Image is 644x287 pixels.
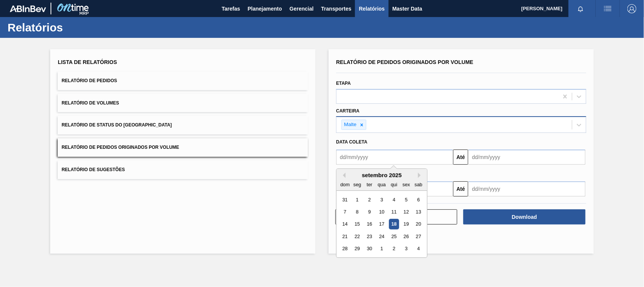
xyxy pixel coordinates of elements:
[58,94,308,112] button: Relatório de Volumes
[352,207,363,217] div: Choose segunda-feira, 8 de setembro de 2025
[58,116,308,134] button: Relatório de Status do [GEOGRAPHIC_DATA]
[247,4,282,13] span: Planejamento
[401,219,411,229] div: Choose sexta-feira, 19 de setembro de 2025
[340,195,350,205] div: Choose domingo, 31 de agosto de 2025
[413,195,424,205] div: Choose sábado, 6 de setembro de 2025
[401,231,411,242] div: Choose sexta-feira, 26 de setembro de 2025
[569,3,593,14] button: Notificações
[340,219,350,229] div: Choose domingo, 14 de setembro de 2025
[468,150,585,165] input: dd/mm/yyyy
[401,244,411,254] div: Choose sexta-feira, 3 de outubro de 2025
[364,207,375,217] div: Choose terça-feira, 9 de setembro de 2025
[61,167,125,172] span: Relatório de Sugestões
[352,231,363,242] div: Choose segunda-feira, 22 de setembro de 2025
[389,195,399,205] div: Choose quinta-feira, 4 de setembro de 2025
[377,244,387,254] div: Choose quarta-feira, 1 de outubro de 2025
[340,173,346,178] button: Previous Month
[58,59,117,65] span: Lista de Relatórios
[401,207,411,217] div: Choose sexta-feira, 12 de setembro de 2025
[377,195,387,205] div: Choose quarta-feira, 3 de setembro de 2025
[377,219,387,229] div: Choose quarta-feira, 17 de setembro de 2025
[336,108,360,114] label: Carteira
[413,179,424,190] div: sab
[61,100,119,106] span: Relatório de Volumes
[389,244,399,254] div: Choose quinta-feira, 2 de outubro de 2025
[603,4,612,13] img: userActions
[627,4,636,13] img: Logout
[418,173,423,178] button: Next Month
[336,81,351,86] label: Etapa
[321,4,351,13] span: Transportes
[389,207,399,217] div: Choose quinta-feira, 11 de setembro de 2025
[61,145,179,150] span: Relatório de Pedidos Originados por Volume
[352,179,363,190] div: seg
[364,195,375,205] div: Choose terça-feira, 2 de setembro de 2025
[340,231,350,242] div: Choose domingo, 21 de setembro de 2025
[336,150,453,165] input: dd/mm/yyyy
[392,4,422,13] span: Master Data
[377,179,387,190] div: qua
[339,193,424,255] div: month 2025-09
[413,207,424,217] div: Choose sábado, 13 de setembro de 2025
[340,244,350,254] div: Choose domingo, 28 de setembro de 2025
[401,179,411,190] div: sex
[453,181,468,197] button: Até
[364,179,375,190] div: ter
[389,231,399,242] div: Choose quinta-feira, 25 de setembro de 2025
[340,207,350,217] div: Choose domingo, 7 de setembro de 2025
[222,4,240,13] span: Tarefas
[377,207,387,217] div: Choose quarta-feira, 10 de setembro de 2025
[337,172,427,178] div: setembro 2025
[377,231,387,242] div: Choose quarta-feira, 24 de setembro de 2025
[364,244,375,254] div: Choose terça-feira, 30 de setembro de 2025
[335,209,457,225] button: Limpar
[364,219,375,229] div: Choose terça-feira, 16 de setembro de 2025
[389,219,399,229] div: Choose quinta-feira, 18 de setembro de 2025
[401,195,411,205] div: Choose sexta-feira, 5 de setembro de 2025
[290,4,314,13] span: Gerencial
[352,195,363,205] div: Choose segunda-feira, 1 de setembro de 2025
[413,244,424,254] div: Choose sábado, 4 de outubro de 2025
[463,209,585,225] button: Download
[453,150,468,165] button: Até
[359,4,384,13] span: Relatórios
[352,244,363,254] div: Choose segunda-feira, 29 de setembro de 2025
[336,59,473,65] span: Relatório de Pedidos Originados por Volume
[340,179,350,190] div: dom
[58,72,308,90] button: Relatório de Pedidos
[61,122,172,128] span: Relatório de Status do [GEOGRAPHIC_DATA]
[389,179,399,190] div: qui
[10,5,46,12] img: TNhmsLtSVTkK8tSr43FrP2fwEKptu5GPRR3wAAAABJRU5ErkJggg==
[468,181,585,197] input: dd/mm/yyyy
[352,219,363,229] div: Choose segunda-feira, 15 de setembro de 2025
[413,231,424,242] div: Choose sábado, 27 de setembro de 2025
[364,231,375,242] div: Choose terça-feira, 23 de setembro de 2025
[342,120,358,129] div: Malte
[58,161,308,179] button: Relatório de Sugestões
[58,138,308,157] button: Relatório de Pedidos Originados por Volume
[413,219,424,229] div: Choose sábado, 20 de setembro de 2025
[61,78,117,83] span: Relatório de Pedidos
[336,139,367,145] span: Data coleta
[8,23,141,32] h1: Relatórios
